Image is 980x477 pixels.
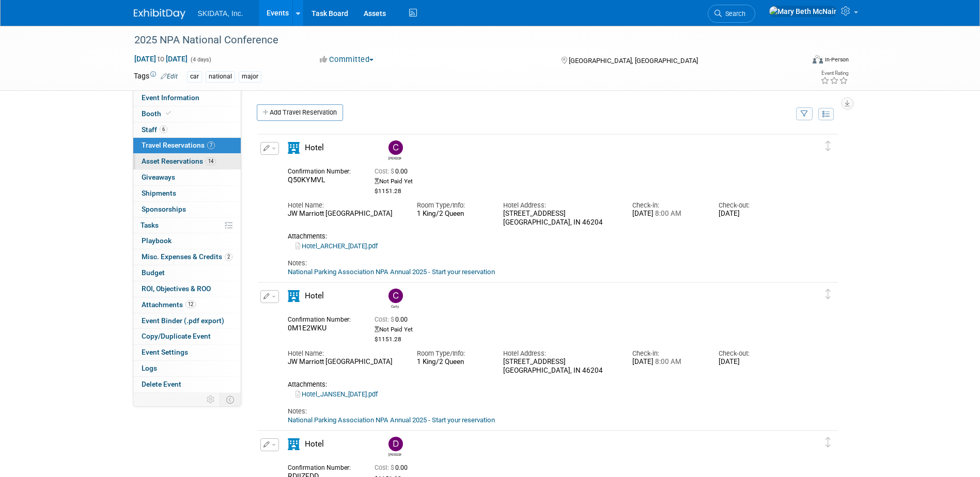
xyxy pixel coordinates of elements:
[388,303,401,309] div: Carly Jansen
[288,142,300,154] i: Hotel
[142,173,175,181] span: Giveaways
[569,57,698,65] span: [GEOGRAPHIC_DATA], [GEOGRAPHIC_DATA]
[207,141,215,149] span: 7
[632,349,703,358] div: Check-in:
[719,201,789,210] div: Check-out:
[375,168,412,175] span: 0.00
[503,349,617,358] div: Hotel Address:
[719,210,789,218] div: [DATE]
[133,361,241,376] a: Logs
[142,109,173,118] span: Booth
[388,437,403,451] img: Damon Kessler
[133,170,241,185] a: Giveaways
[133,377,241,392] a: Delete Event
[632,210,703,218] div: [DATE]
[142,205,186,213] span: Sponsorships
[142,236,172,245] span: Playbook
[142,157,216,165] span: Asset Reservations
[375,326,747,333] div: Not Paid Yet
[375,336,747,343] div: $1151.28
[185,300,196,308] span: 12
[288,210,401,218] div: JW Marriott [GEOGRAPHIC_DATA]
[375,464,395,471] span: Cost: $
[133,313,241,329] a: Event Binder (.pdf export)
[134,54,188,63] span: [DATE] [DATE]
[134,71,178,83] td: Tags
[202,393,220,406] td: Personalize Event Tab Strip
[708,5,755,23] a: Search
[133,122,241,138] a: Staff6
[206,157,216,165] span: 14
[134,9,185,19] img: ExhibitDay
[654,358,681,365] span: 8:00 AM
[288,259,790,268] div: Notes:
[133,218,241,233] a: Tasks
[142,141,215,149] span: Travel Reservations
[190,56,211,63] span: (4 days)
[632,201,703,210] div: Check-in:
[166,110,171,116] i: Booth reservation complete
[142,348,188,356] span: Event Settings
[375,178,747,185] div: Not Paid Yet
[142,252,232,261] span: Misc. Expenses & Credits
[133,90,241,106] a: Event Information
[133,233,241,249] a: Playbook
[142,300,196,309] span: Attachments
[288,349,401,358] div: Hotel Name:
[288,176,325,184] span: Q50KYMVL
[375,464,412,471] span: 0.00
[133,297,241,313] a: Attachments12
[826,289,831,299] i: Click and drag to move item
[133,138,241,153] a: Travel Reservations7
[288,313,359,324] div: Confirmation Number:
[225,253,232,261] span: 2
[288,416,495,424] a: National Parking Association NPA Annual 2025 - Start your reservation
[142,380,181,388] span: Delete Event
[388,289,403,303] img: Carly Jansen
[142,189,176,197] span: Shipments
[375,168,395,175] span: Cost: $
[388,451,401,457] div: Damon Kessler
[417,358,488,366] div: 1 King/2 Queen
[141,221,159,229] span: Tasks
[288,380,790,389] div: Attachments:
[503,358,617,375] div: [STREET_ADDRESS] [GEOGRAPHIC_DATA], IN 46204
[305,439,324,449] span: Hotel
[257,104,343,121] a: Add Travel Reservation
[133,249,241,265] a: Misc. Expenses & Credits2
[187,71,202,82] div: car
[719,349,789,358] div: Check-out:
[142,364,157,372] span: Logs
[156,55,166,63] span: to
[288,461,359,472] div: Confirmation Number:
[719,358,789,367] div: [DATE]
[133,329,241,344] a: Copy/Duplicate Event
[386,289,404,309] div: Carly Jansen
[142,332,211,340] span: Copy/Duplicate Event
[417,210,488,218] div: 1 King/2 Queen
[142,268,165,277] span: Budget
[722,10,745,18] span: Search
[375,187,747,195] div: $1151.28
[133,202,241,217] a: Sponsorships
[198,9,243,18] span: SKIDATA, Inc.
[417,201,488,210] div: Room Type/Info:
[133,154,241,169] a: Asset Reservations14
[375,316,395,323] span: Cost: $
[375,316,412,323] span: 0.00
[142,316,224,325] span: Event Binder (.pdf export)
[825,56,849,63] div: In-Person
[503,201,617,210] div: Hotel Address:
[316,54,378,65] button: Committed
[142,93,199,102] span: Event Information
[743,54,849,69] div: Event Format
[239,71,261,82] div: major
[654,210,681,217] span: 8:00 AM
[305,291,324,300] span: Hotel
[820,71,848,76] div: Event Rating
[826,437,831,448] i: Click and drag to move item
[131,31,788,50] div: 2025 NPA National Conference
[826,141,831,151] i: Click and drag to move item
[288,268,495,276] a: National Parking Association NPA Annual 2025 - Start your reservation
[288,407,790,416] div: Notes:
